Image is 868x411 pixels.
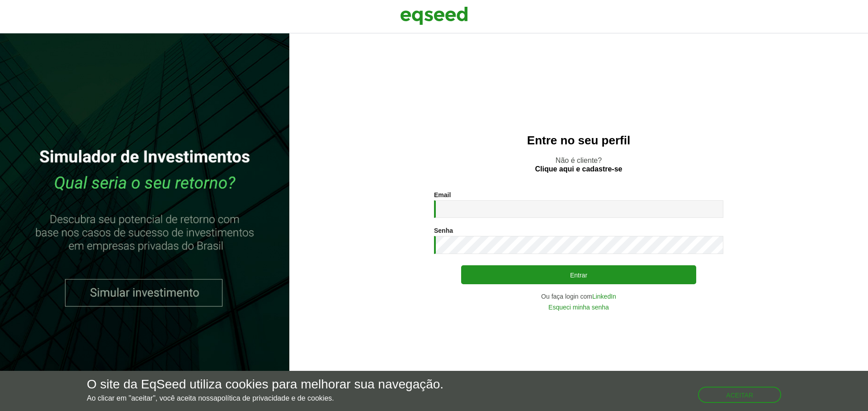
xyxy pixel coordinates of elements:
p: Não é cliente? [307,156,850,173]
h5: O site da EqSeed utiliza cookies para melhorar sua navegação. [87,378,443,392]
a: LinkedIn [592,293,616,300]
a: Esqueci minha senha [548,304,609,310]
p: Ao clicar em "aceitar", você aceita nossa . [87,394,443,402]
label: Email [434,192,451,198]
h2: Entre no seu perfil [307,134,850,147]
img: EqSeed Logo [400,5,468,27]
div: Ou faça login com [434,293,723,300]
button: Aceitar [698,387,781,403]
button: Entrar [461,265,696,284]
label: Senha [434,227,453,234]
a: Clique aqui e cadastre-se [535,166,623,173]
a: política de privacidade e de cookies [217,395,332,402]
